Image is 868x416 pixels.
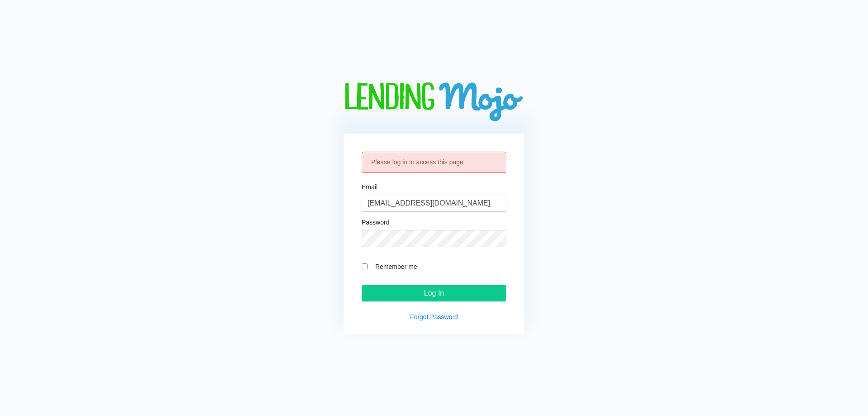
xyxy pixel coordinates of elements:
label: Remember me [371,261,506,272]
a: Forgot Password [410,313,458,320]
img: logo-big.png [344,82,524,123]
label: Password [362,219,389,225]
div: Please log in to access this page [362,152,506,173]
input: Log In [362,285,506,301]
label: Email [362,184,377,190]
